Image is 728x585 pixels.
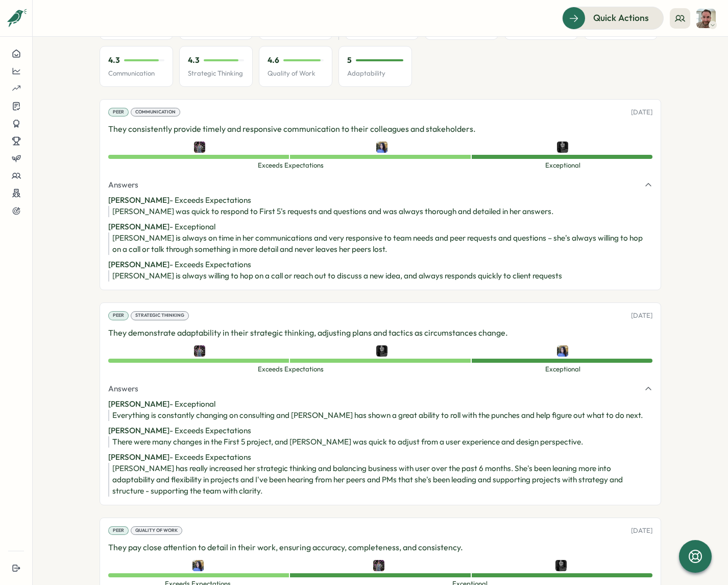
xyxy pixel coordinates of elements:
[112,463,652,497] div: [PERSON_NAME] has really increased her strategic thinking and balancing business with user over t...
[108,425,652,436] p: - Exceeds Expectations
[557,345,568,357] img: Emily Edwards
[131,526,182,535] div: Quality of Work
[108,452,652,463] p: - Exceeds Expectations
[268,55,279,66] p: 4.6
[108,179,652,191] button: Answers
[631,526,652,535] p: [DATE]
[188,69,244,78] p: Strategic Thinking
[108,179,138,191] span: Answers
[112,232,652,255] div: [PERSON_NAME] is always on time in her communications and very responsive to team needs and peer ...
[473,365,652,374] span: Exceptional
[108,161,473,170] span: Exceeds Expectations
[631,311,652,320] p: [DATE]
[593,11,649,25] span: Quick Actions
[108,260,169,269] span: [PERSON_NAME]
[112,436,652,448] div: There were many changes in the First 5 project, and [PERSON_NAME] was quick to adjust from a user...
[108,326,652,339] p: They demonstrate adaptability in their strategic thinking, adjusting plans and tactics as circums...
[108,69,164,78] p: Communication
[108,259,652,270] p: - Exceeds Expectations
[347,69,403,78] p: Adaptability
[108,399,169,409] span: [PERSON_NAME]
[131,311,189,320] div: Strategic Thinking
[108,452,169,462] span: [PERSON_NAME]
[631,108,652,117] p: [DATE]
[108,108,129,117] div: Peer
[268,69,324,78] p: Quality of Work
[108,123,652,135] p: They consistently provide timely and responsive communication to their colleagues and stakeholders.
[108,383,138,394] span: Answers
[347,55,352,66] p: 5
[373,560,384,571] img: Deepika Ramachandran
[108,222,169,231] span: [PERSON_NAME]
[188,55,200,66] p: 4.3
[108,399,652,410] p: - Exceptional
[112,206,652,217] div: [PERSON_NAME] was quick to respond to First 5's requests and questions and was always thorough an...
[131,108,180,117] div: Communication
[194,142,205,153] img: Deepika Ramachandran
[376,142,387,153] img: Emily Edwards
[696,9,716,28] img: Jesse James
[194,345,205,357] img: Deepika Ramachandran
[376,345,387,357] img: Vic de Aranzeta
[108,426,169,435] span: [PERSON_NAME]
[112,270,652,282] div: [PERSON_NAME] is always willing to hop on a call or reach out to discuss a new idea, and always r...
[112,410,652,421] div: Everything is constantly changing on consulting and [PERSON_NAME] has shown a great ability to ro...
[192,560,204,571] img: Emily Edwards
[108,195,652,206] p: - Exceeds Expectations
[108,383,652,394] button: Answers
[108,541,652,554] p: They pay close attention to detail in their work, ensuring accuracy, completeness, and consistency.
[108,311,129,320] div: Peer
[473,161,652,170] span: Exceptional
[108,55,120,66] p: 4.3
[562,7,664,29] button: Quick Actions
[108,526,129,535] div: Peer
[108,365,473,374] span: Exceeds Expectations
[108,221,652,232] p: - Exceptional
[555,560,567,571] img: Vic de Aranzeta
[108,195,169,205] span: [PERSON_NAME]
[557,142,568,153] img: Vic de Aranzeta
